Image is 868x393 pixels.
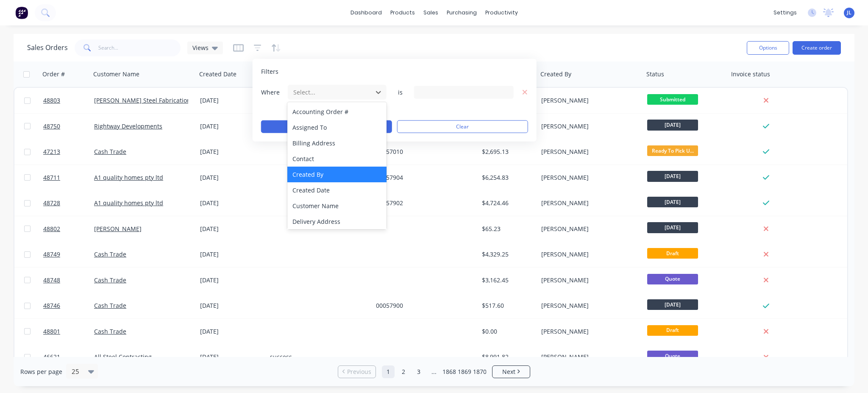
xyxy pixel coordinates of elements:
div: $8,991.82 [482,353,532,361]
div: Accounting Order # [287,104,387,120]
div: Customer Name [93,70,139,78]
a: 48749 [43,242,94,267]
a: Page 2 [397,365,410,378]
span: Next [502,368,515,376]
a: Cash Trade [94,148,126,156]
a: 48750 [43,114,94,139]
button: add [287,105,387,112]
div: [DATE] [200,173,263,182]
span: 48749 [43,250,60,259]
div: [DATE] [200,96,263,105]
a: A1 quality homes pty ltd [94,173,163,181]
span: [DATE] [647,171,698,181]
div: Billing Address [287,135,387,151]
div: $65.23 [482,225,532,233]
button: Clear [397,120,528,133]
div: [DATE] [200,199,263,207]
div: Created By [287,167,387,182]
span: 47213 [43,148,60,156]
div: productivity [481,6,522,19]
div: [DATE] [200,327,263,336]
div: 00057904 [376,173,470,182]
div: [PERSON_NAME] [541,353,635,361]
a: Cash Trade [94,276,126,284]
div: Customer Name [287,198,387,214]
a: Jump forward [428,365,440,378]
button: Apply [261,120,392,133]
div: $6,254.83 [482,173,532,182]
ul: Pagination [334,365,534,378]
span: Filters [261,67,278,76]
div: 00057010 [376,148,470,156]
div: [PERSON_NAME] [541,148,635,156]
span: 48801 [43,327,60,336]
div: $2,695.13 [482,148,532,156]
div: $4,724.46 [482,199,532,207]
a: Cash Trade [94,327,126,335]
a: Next page [492,368,530,376]
div: sales [419,6,442,19]
div: $3,162.45 [482,276,532,284]
div: [PERSON_NAME] [541,250,635,259]
div: 00057900 [376,301,470,310]
img: Factory [15,6,28,19]
a: 48746 [43,293,94,318]
div: Created By [540,70,571,78]
span: 48748 [43,276,60,284]
div: Order # [42,70,65,78]
span: [DATE] [647,299,698,310]
input: Search... [98,39,181,56]
div: settings [769,6,801,19]
div: Assigned To [287,120,387,135]
span: Draft [647,325,698,336]
div: [PERSON_NAME] [541,276,635,284]
span: 46621 [43,353,60,361]
div: Contact [287,151,387,167]
a: 48803 [43,88,94,113]
div: [DATE] [200,225,263,233]
a: Cash Trade [94,301,126,309]
div: [DATE] [200,148,263,156]
div: [PERSON_NAME] [541,327,635,336]
a: 48748 [43,268,94,293]
div: 00057902 [376,199,470,207]
div: [PERSON_NAME] [541,122,635,131]
button: Options [747,41,789,55]
span: 48728 [43,199,60,207]
h1: Sales Orders [27,44,68,52]
a: Page 1 is your current page [382,365,395,378]
span: JL [847,9,851,17]
a: 48728 [43,190,94,216]
div: success [270,353,364,361]
a: 46621 [43,344,94,370]
span: [DATE] [647,197,698,207]
span: 48711 [43,173,60,182]
div: Created Date [287,182,387,198]
div: Status [646,70,664,78]
a: 48711 [43,165,94,190]
div: [PERSON_NAME] [541,301,635,310]
a: [PERSON_NAME] Steel Fabrication [94,96,191,104]
div: [PERSON_NAME] [541,96,635,105]
span: Views [192,43,209,52]
a: 47213 [43,139,94,164]
div: purchasing [442,6,481,19]
span: Quote [647,274,698,284]
div: Delivery Address [287,214,387,229]
div: [PERSON_NAME] [541,225,635,233]
div: products [386,6,419,19]
span: Ready To Pick U... [647,145,698,156]
div: $0.00 [482,327,532,336]
a: Page 1870 [473,365,486,378]
button: Create order [793,41,841,55]
div: $4,329.25 [482,250,532,259]
a: Rightway Developments [94,122,162,130]
span: Previous [347,368,371,376]
div: Created Date [199,70,236,78]
span: Rows per page [20,368,62,376]
span: is [392,88,409,96]
span: Submitted [647,94,698,105]
span: Quote [647,351,698,361]
div: [PERSON_NAME] [541,173,635,182]
div: [DATE] [200,353,263,361]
